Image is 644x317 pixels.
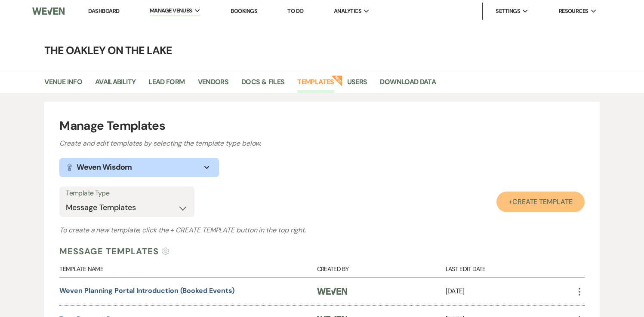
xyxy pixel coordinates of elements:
a: Weven Planning Portal Introduction (Booked Events) [59,286,234,295]
span: Analytics [334,7,361,15]
h1: Manage Templates [59,117,584,135]
button: Weven Wisdom [59,158,219,177]
a: Templates [297,76,334,93]
a: Users [347,76,367,93]
h4: Message Templates [59,245,159,258]
a: Dashboard [88,7,119,15]
span: Settings [496,7,520,15]
h3: Create and edit templates by selecting the template type below. [59,138,584,149]
span: + Create Template [170,226,234,235]
a: Download Data [380,76,436,93]
img: Weven Logo [317,288,348,295]
a: Lead Form [148,76,185,93]
h1: Weven Wisdom [77,162,132,173]
div: Template Name [59,258,317,277]
span: Resources [559,7,589,15]
h3: To create a new template, click the button in the top right. [59,225,584,235]
span: Create Template [512,197,573,206]
div: Created By [317,258,446,277]
a: +Create Template [496,192,585,212]
label: Template Type [66,187,188,200]
strong: New [331,74,343,86]
img: Weven Logo [32,2,65,20]
a: Bookings [231,7,257,15]
span: Manage Venues [150,6,192,15]
a: Docs & Files [241,76,284,93]
a: Venue Info [44,76,82,93]
a: Availability [95,76,136,93]
a: Vendors [198,76,229,93]
p: [DATE] [446,286,574,297]
h4: The Oakley on the Lake [12,43,632,58]
div: Last Edit Date [446,258,574,277]
a: To Do [287,7,303,15]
